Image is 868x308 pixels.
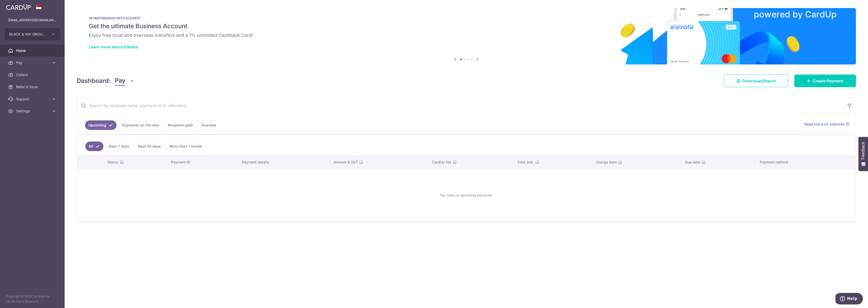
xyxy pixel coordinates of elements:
span: Pay [115,76,125,86]
div: You have no upcoming payments. [83,173,849,217]
a: Download Report [724,75,788,87]
a: Next 7 days [105,142,132,151]
span: Pay [16,60,49,65]
span: CardUp fee [432,160,451,165]
a: All [85,142,103,151]
span: Amount & GST [334,160,358,165]
span: Due date [685,160,700,165]
span: Feedback [861,142,865,159]
input: Search by recipient name, payment id or reference [77,97,844,114]
h4: Dashboard: [77,76,111,85]
iframe: Opens a widget where you can find more information [835,293,863,305]
th: Payment ID [167,156,238,169]
p: [EMAIL_ADDRESS][DOMAIN_NAME] [8,18,57,23]
a: Upcoming [85,120,117,130]
a: Read more on statuses [804,122,850,127]
span: Support [16,96,49,101]
a: Payments on the way [119,120,162,130]
th: Payment method [756,156,855,169]
span: Download Report [742,78,776,84]
a: Recipient paid [165,120,196,130]
th: Payment details [238,156,330,169]
span: Collect [16,72,49,77]
span: Charge date [596,160,617,165]
button: Pay [115,76,134,86]
h5: Get the ultimate Business Account [89,22,844,30]
span: Status [107,160,118,165]
button: Feedback - Show survey [858,137,868,171]
span: Settings [16,109,49,114]
span: Total amt. [517,160,534,165]
button: BLACK & INK GROUP PTE. LTD [5,28,60,40]
h6: Enjoy free local and overseas transfers and a 1% unlimited Cashback Card! [89,32,844,38]
img: CardUp [6,4,31,10]
a: Overdue [198,120,219,130]
a: Learn more about Elevate [89,44,138,49]
span: Create Payment [813,78,844,84]
span: Read more on statuses [804,122,845,127]
img: Renovation banner [77,8,856,64]
a: More than 1 month [166,142,205,151]
span: Refer & Save [16,84,49,89]
a: Next 30 days [134,142,164,151]
p: IN PARTNERSHIP WITH ELEVATE [89,16,844,20]
span: Home [16,48,49,53]
span: BLACK & INK GROUP PTE. LTD [9,32,46,37]
a: Create Payment [794,75,856,87]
